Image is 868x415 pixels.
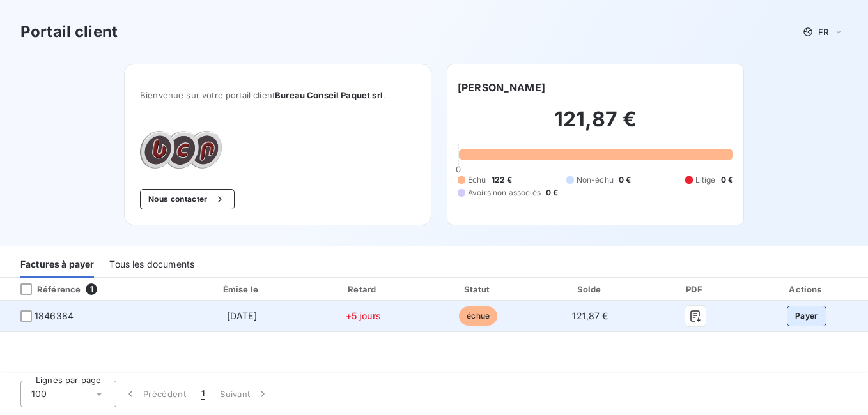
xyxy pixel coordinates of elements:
div: Référence [10,283,81,295]
div: Factures à payer [20,251,94,278]
span: 1 [201,388,205,400]
button: Payer [787,306,826,326]
span: Bienvenue sur votre portail client . [140,90,415,100]
span: Échu [468,174,486,186]
h6: [PERSON_NAME] [458,80,545,95]
span: [DATE] [227,310,257,321]
button: Suivant [212,381,277,407]
span: 0 [456,164,461,174]
div: Statut [424,283,532,296]
div: Solde [538,283,643,296]
span: Bureau Conseil Paquet srl [275,90,383,100]
span: Avoirs non associés [468,187,541,199]
div: Tous les documents [109,251,194,278]
button: Nous contacter [140,189,235,209]
span: 100 [31,388,47,400]
h3: Portail client [20,20,118,43]
button: 1 [194,381,212,407]
span: FR [818,27,828,37]
span: +5 jours [346,310,381,321]
div: Actions [748,283,865,296]
span: 0 € [721,174,733,186]
span: 0 € [546,187,558,199]
div: Émise le [181,283,302,296]
span: 121,87 € [572,310,608,321]
span: 1846384 [35,310,74,322]
span: 1 [86,283,97,295]
span: Litige [695,174,716,186]
div: Retard [307,283,419,296]
div: PDF [648,283,743,296]
span: 122 € [492,174,513,186]
span: échue [459,306,497,326]
span: Non-échu [577,174,614,186]
span: 0 € [619,174,631,186]
img: Company logo [140,131,222,169]
h2: 121,87 € [458,107,733,145]
button: Précédent [116,381,194,407]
